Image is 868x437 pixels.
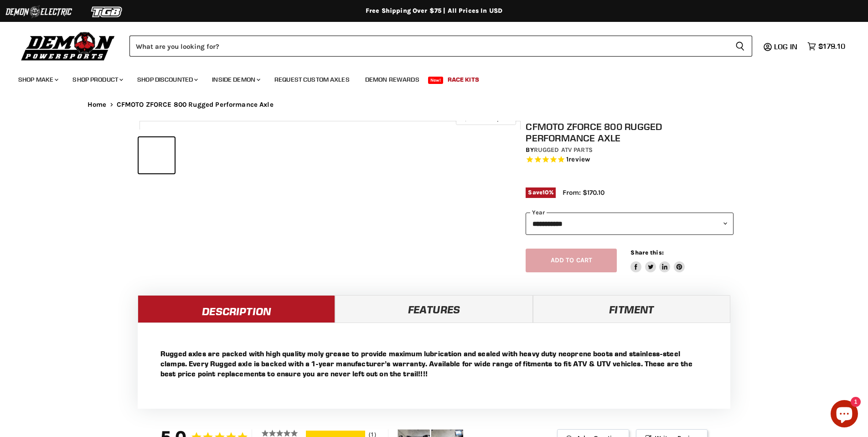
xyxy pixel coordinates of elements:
[526,187,556,198] span: Save %
[563,188,604,197] span: From: $170.10
[255,137,291,173] button: CFMOTO ZFORCE 800 Rugged Performance Axle thumbnail
[268,70,356,89] a: Request Custom Axles
[69,101,799,109] nav: Breadcrumbs
[205,70,266,89] a: Inside Demon
[11,67,843,89] ul: Main menu
[542,189,549,196] span: 10
[526,213,734,235] select: year
[130,70,203,89] a: Shop Discounted
[261,429,305,437] div: 5 ★
[88,101,107,109] a: Home
[18,30,118,62] img: Demon Powersports
[129,36,728,57] input: Search
[460,115,511,122] span: Click to expand
[568,156,590,164] span: review
[526,155,734,165] span: Rated 5.0 out of 5 stars 1 reviews
[818,42,845,51] span: $179.10
[428,77,444,84] span: New!
[774,42,797,51] span: Log in
[533,295,730,323] a: Fitment
[630,249,663,256] span: Share this:
[73,3,141,21] img: TGB Logo 2
[129,36,752,57] form: Product
[139,137,175,173] button: CFMOTO ZFORCE 800 Rugged Performance Axle thumbnail
[11,70,64,89] a: Shop Make
[526,145,734,155] div: by
[294,137,330,173] button: CFMOTO ZFORCE 800 Rugged Performance Axle thumbnail
[66,70,129,89] a: Shop Product
[358,70,426,89] a: Demon Rewards
[803,40,850,53] a: $179.10
[630,249,685,273] aside: Share this:
[177,137,213,173] button: CFMOTO ZFORCE 800 Rugged Performance Axle thumbnail
[216,137,252,173] button: CFMOTO ZFORCE 800 Rugged Performance Axle thumbnail
[770,42,803,51] a: Log in
[566,156,590,164] span: 1 reviews
[534,146,593,154] a: Rugged ATV Parts
[441,70,486,89] a: Race Kits
[728,36,752,57] button: Search
[5,3,73,21] img: Demon Electric Logo 2
[526,121,734,144] h1: CFMOTO ZFORCE 800 Rugged Performance Axle
[333,137,369,173] button: CFMOTO ZFORCE 800 Rugged Performance Axle thumbnail
[828,400,861,430] inbox-online-store-chat: Shopify online store chat
[138,295,335,323] a: Description
[372,137,408,173] button: CFMOTO ZFORCE 800 Rugged Performance Axle thumbnail
[160,349,708,379] p: Rugged axles are packed with high quality moly grease to provide maximum lubrication and sealed w...
[335,295,532,323] a: Features
[69,7,799,15] div: Free Shipping Over $75 | All Prices In USD
[117,101,274,109] span: CFMOTO ZFORCE 800 Rugged Performance Axle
